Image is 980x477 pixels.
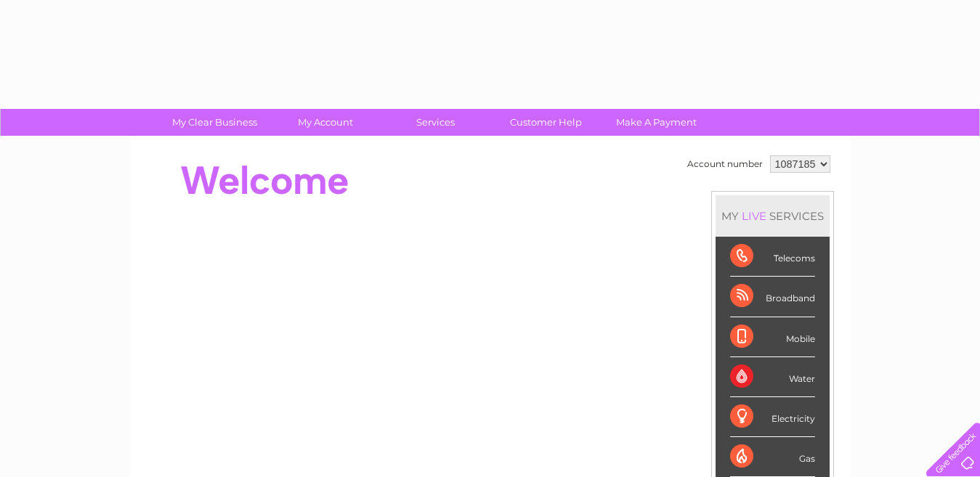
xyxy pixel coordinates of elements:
[716,195,830,237] div: MY SERVICES
[730,397,815,437] div: Electricity
[730,437,815,477] div: Gas
[730,237,815,277] div: Telecoms
[739,209,769,223] div: LIVE
[730,357,815,397] div: Water
[730,317,815,357] div: Mobile
[684,152,766,176] td: Account number
[596,109,716,136] a: Make A Payment
[265,109,385,136] a: My Account
[376,109,495,136] a: Services
[486,109,606,136] a: Customer Help
[730,277,815,317] div: Broadband
[155,109,275,136] a: My Clear Business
